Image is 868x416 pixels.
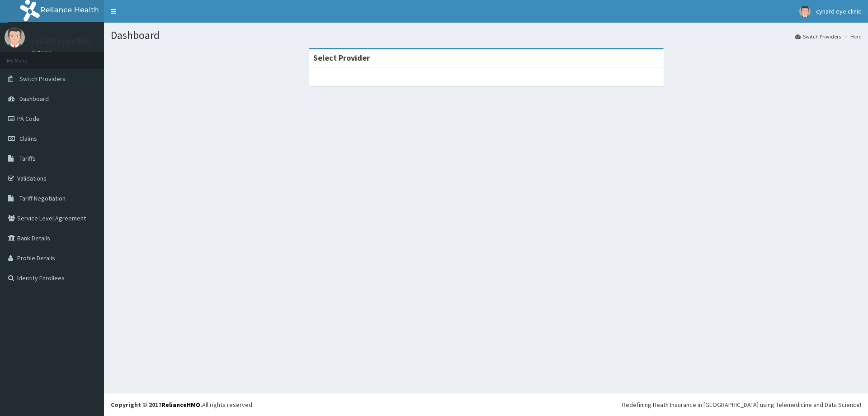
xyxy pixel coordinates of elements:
[313,53,370,63] strong: Select Provider
[104,393,868,416] footer: All rights reserved.
[32,37,91,45] p: cynard eye clinic
[111,401,202,409] strong: Copyright © 2017 .
[19,154,36,163] span: Tariffs
[19,194,66,202] span: Tariff Negotiation
[19,75,66,83] span: Switch Providers
[842,33,861,40] li: Here
[5,27,25,48] img: User Image
[622,400,861,409] div: Redefining Heath Insurance in [GEOGRAPHIC_DATA] using Telemedicine and Data Science!
[816,7,861,15] span: cynard eye clinic
[795,33,841,40] a: Switch Providers
[161,401,200,409] a: RelianceHMO
[19,95,49,103] span: Dashboard
[32,49,53,56] a: Online
[799,6,811,17] img: User Image
[111,29,861,41] h1: Dashboard
[19,134,37,143] span: Claims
